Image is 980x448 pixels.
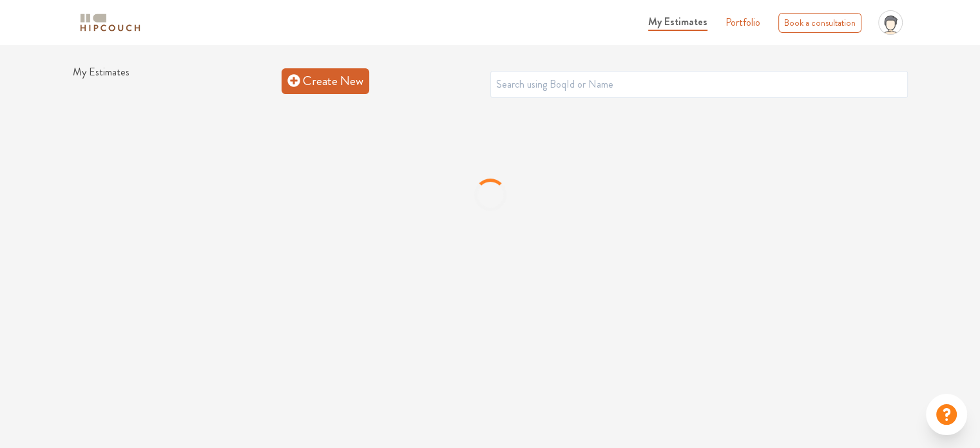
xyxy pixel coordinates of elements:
h1: My Estimates [73,66,282,95]
a: Create New [282,68,369,94]
input: Search using BoqId or Name [490,71,908,98]
img: logo-horizontal.svg [78,12,142,34]
a: Portfolio [725,15,760,30]
span: My Estimates [648,14,707,29]
div: Book a consultation [778,13,861,33]
span: logo-horizontal.svg [78,8,142,37]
